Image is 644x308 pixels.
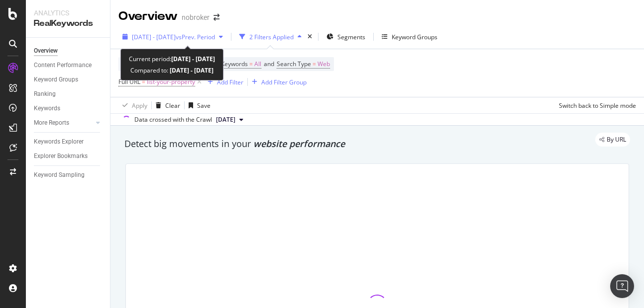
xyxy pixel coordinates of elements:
button: Save [185,97,211,113]
div: 2 Filters Applied [249,33,294,41]
span: [DATE] - [DATE] [132,33,176,41]
div: RealKeywords [34,18,102,29]
div: Keyword Groups [392,33,437,41]
div: Clear [165,101,180,110]
a: Keywords [34,103,103,114]
div: legacy label [595,133,630,147]
span: and [264,60,274,68]
a: Ranking [34,89,103,99]
div: Explorer Bookmarks [34,151,88,161]
span: Search Type [277,60,311,68]
b: [DATE] - [DATE] [168,66,214,75]
b: [DATE] - [DATE] [171,55,215,63]
div: Add Filter [217,78,243,86]
a: Explorer Bookmarks [34,151,103,161]
span: = [313,60,316,68]
div: Open Intercom Messenger [610,274,634,298]
button: Segments [322,29,369,45]
button: 2 Filters Applied [235,29,306,45]
div: Ranking [34,89,56,99]
div: Overview [34,46,58,56]
div: nobroker [182,12,210,22]
div: Apply [132,101,147,110]
button: Keyword Groups [378,29,441,45]
div: times [306,32,314,42]
span: list-your-property [147,75,195,89]
div: Add Filter Group [261,78,307,86]
button: Add Filter Group [248,76,307,88]
div: Analytics [34,8,102,18]
div: Switch back to Simple mode [559,101,636,110]
a: Content Performance [34,60,103,71]
span: vs Prev. Period [176,33,215,41]
span: Segments [337,33,365,41]
span: Keywords [221,60,248,68]
div: Content Performance [34,60,92,71]
div: Keywords Explorer [34,137,84,147]
button: [DATE] - [DATE]vsPrev. Period [118,29,227,45]
span: Full URL [118,77,140,86]
span: All [254,57,261,71]
div: Keyword Sampling [34,170,85,180]
span: By URL [607,137,626,143]
a: More Reports [34,118,93,128]
div: Overview [118,8,178,25]
button: Add Filter [204,76,243,88]
div: Keywords [34,103,60,114]
button: [DATE] [212,114,247,126]
div: Data crossed with the Crawl [134,115,212,124]
button: Apply [118,97,147,113]
span: 2025 Aug. 4th [216,115,235,124]
a: Keyword Sampling [34,170,103,180]
span: Web [318,57,330,71]
div: Save [197,101,211,110]
button: Switch back to Simple mode [555,97,636,113]
div: Keyword Groups [34,75,78,85]
a: Overview [34,46,103,56]
a: Keywords Explorer [34,137,103,147]
span: = [249,60,253,68]
div: Compared to: [130,65,214,76]
div: arrow-right-arrow-left [214,14,219,21]
button: Clear [152,97,180,113]
span: = [142,77,145,86]
a: Keyword Groups [34,75,103,85]
div: Current period: [129,53,215,65]
div: More Reports [34,118,69,128]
